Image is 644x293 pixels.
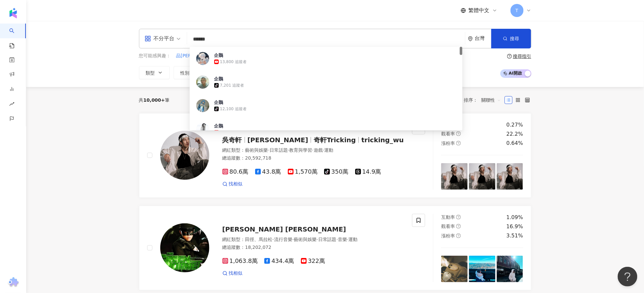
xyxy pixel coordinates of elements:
img: KOL Avatar [160,131,209,180]
span: 1,063.8萬 [222,258,258,265]
div: 企鵝 [214,52,223,59]
span: 奇軒Tricking [314,136,356,144]
div: 排序： [464,95,505,105]
span: [PERSON_NAME] [248,136,308,144]
span: 322萬 [301,258,325,265]
span: 教育與學習 [289,147,312,153]
a: 找相似 [222,270,243,277]
span: 您可能感興趣： [139,53,171,59]
div: 1,510 追蹤者 [220,130,244,135]
span: 漲粉率 [441,141,455,146]
img: KOL Avatar [196,76,209,89]
span: 日常話題 [270,147,288,153]
span: 音樂 [338,237,347,242]
a: 找相似 [222,181,243,187]
span: 田徑、馬拉松 [245,237,273,242]
span: question-circle [456,224,461,229]
span: 80.6萬 [222,168,249,175]
span: · [288,147,289,153]
a: KOL Avatar[PERSON_NAME] [PERSON_NAME]網紅類型：田徑、馬拉松·流行音樂·藝術與娛樂·日常話題·音樂·運動總追蹤數：18,202,0721,063.8萬434.... [139,206,531,290]
div: 16.9% [507,223,523,230]
span: tricking_wu [361,136,404,144]
iframe: Help Scout Beacon - Open [618,267,637,286]
span: environment [468,36,473,41]
span: 繁體中文 [469,7,490,14]
div: 不分平台 [145,33,175,44]
span: 10,000+ [144,97,165,103]
div: 企鵝 [214,123,223,129]
span: 運動 [349,237,358,242]
span: 運動 [324,147,333,153]
span: question-circle [456,141,461,146]
span: · [273,237,274,242]
div: 企鵝 [214,76,223,82]
span: 350萬 [324,168,348,175]
div: 總追蹤數 ： 20,592,718 [222,155,405,162]
a: search [9,24,22,49]
span: 觀看率 [441,131,455,136]
div: 網紅類型 ： [222,147,405,154]
button: 品[PERSON_NAME]的營養講座 [176,52,242,60]
a: KOL Avatar吳奇軒[PERSON_NAME]奇軒Trickingtricking_wu網紅類型：藝術與娛樂·日常話題·教育與學習·遊戲·運動總追蹤數：20,592,71880.6萬43.... [139,113,531,198]
div: 12,100 追蹤者 [220,106,247,112]
div: 3.51% [507,232,523,239]
span: question-circle [456,215,461,219]
span: [PERSON_NAME] [PERSON_NAME] [222,225,346,233]
span: question-circle [456,233,461,238]
div: 7,201 追蹤者 [220,83,244,88]
span: question-circle [456,131,461,136]
div: 總追蹤數 ： 18,202,072 [222,244,405,251]
span: · [292,237,294,242]
button: 搜尋 [491,29,531,48]
span: 觀看率 [441,224,455,229]
div: 台灣 [475,36,491,41]
span: 搜尋 [510,36,519,41]
span: 類型 [146,70,155,76]
span: 找相似 [229,181,243,187]
span: T [515,7,518,14]
span: question-circle [507,54,512,59]
span: 遊戲 [314,147,323,153]
span: appstore [145,35,151,42]
img: KOL Avatar [196,123,209,136]
span: 藝術與娛樂 [245,147,268,153]
div: 共 筆 [139,97,170,103]
img: KOL Avatar [160,223,209,272]
span: 品[PERSON_NAME]的營養講座 [176,53,242,59]
img: post-image [469,256,496,282]
div: 企鵝 [214,99,223,106]
div: 13,800 追蹤者 [220,59,247,65]
div: 搜尋指引 [513,54,531,59]
span: 434.4萬 [264,258,294,265]
span: 關聯性 [481,95,501,105]
span: 藝術與娛樂 [294,237,317,242]
span: 性別 [181,70,190,76]
img: post-image [441,256,468,282]
img: post-image [497,163,523,190]
img: post-image [469,163,496,190]
div: 網紅類型 ： [222,236,405,243]
span: 流行音樂 [274,237,292,242]
img: KOL Avatar [196,99,209,112]
div: 1.09% [507,214,523,221]
img: chrome extension [7,277,20,288]
button: 性別 [174,66,204,79]
div: 22.2% [507,130,523,138]
img: post-image [497,256,523,282]
span: 漲粉率 [441,233,455,238]
span: · [323,147,324,153]
button: 類型 [139,66,170,79]
span: 日常話題 [318,237,337,242]
span: · [347,237,348,242]
span: · [337,237,338,242]
img: logo icon [8,8,18,18]
span: rise [9,97,14,112]
span: 43.8萬 [255,168,281,175]
img: post-image [441,163,468,190]
span: · [268,147,270,153]
span: · [312,147,313,153]
span: 14.9萬 [355,168,381,175]
img: KOL Avatar [196,52,209,65]
div: 0.27% [507,121,523,129]
span: 找相似 [229,270,243,277]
